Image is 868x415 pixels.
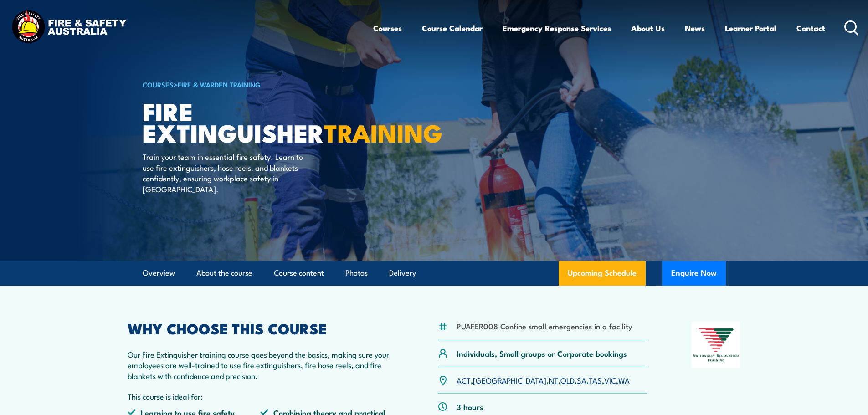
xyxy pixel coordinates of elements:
[503,16,611,40] a: Emergency Response Services
[457,375,630,385] p: , , , , , , ,
[143,79,174,89] a: COURSES
[662,261,726,286] button: Enquire Now
[457,321,632,331] li: PUAFER008 Confine small emergencies in a facility
[457,401,483,412] p: 3 hours
[389,261,416,285] a: Delivery
[549,374,558,385] a: NT
[692,322,741,368] img: Nationally Recognised Training logo.
[796,16,825,40] a: Contact
[143,261,175,285] a: Overview
[577,374,586,385] a: SA
[178,79,261,89] a: Fire & Warden Training
[631,16,665,40] a: About Us
[560,374,575,385] a: QLD
[559,261,646,286] a: Upcoming Schedule
[457,374,471,385] a: ACT
[128,322,394,334] h2: WHY CHOOSE THIS COURSE
[345,261,368,285] a: Photos
[473,374,546,385] a: [GEOGRAPHIC_DATA]
[604,374,616,385] a: VIC
[128,349,394,381] p: Our Fire Extinguisher training course goes beyond the basics, making sure your employees are well...
[196,261,252,285] a: About the course
[143,151,309,194] p: Train your team in essential fire safety. Learn to use fire extinguishers, hose reels, and blanke...
[725,16,776,40] a: Learner Portal
[457,348,627,359] p: Individuals, Small groups or Corporate bookings
[143,79,368,90] h6: >
[373,16,402,40] a: Courses
[422,16,483,40] a: Course Calendar
[128,391,394,401] p: This course is ideal for:
[685,16,705,40] a: News
[143,100,368,143] h1: Fire Extinguisher
[589,374,602,385] a: TAS
[324,113,442,151] strong: TRAINING
[274,261,324,285] a: Course content
[618,374,630,385] a: WA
